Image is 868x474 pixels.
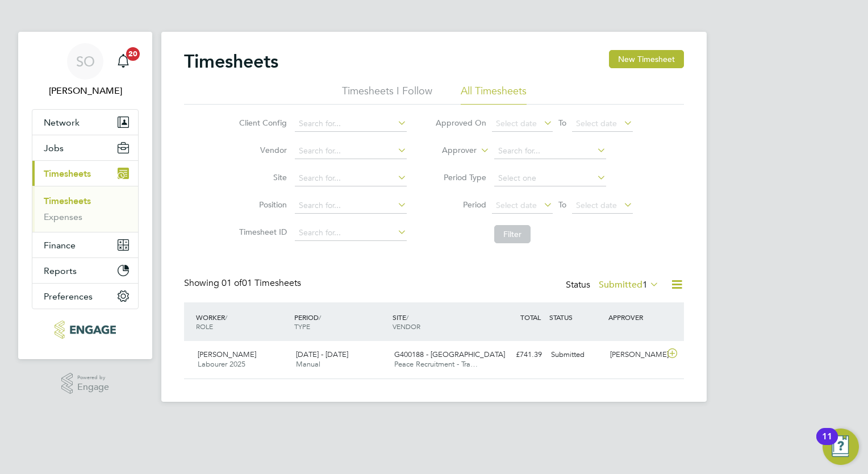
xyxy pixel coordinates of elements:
button: Finance [32,232,138,257]
div: Submitted [546,346,606,364]
span: Timesheets [44,168,91,179]
div: Timesheets [32,186,138,232]
span: Select date [576,200,617,210]
span: 20 [126,47,140,61]
input: Search for... [295,116,407,132]
div: WORKER [193,307,291,336]
button: Network [32,110,138,135]
label: Submitted [599,279,659,290]
button: Preferences [32,284,138,309]
input: Select one [494,171,606,186]
span: [DATE] - [DATE] [296,350,348,359]
div: Status [566,277,661,293]
button: Filter [494,225,531,243]
button: Open Resource Center, 11 new notifications [823,429,859,465]
button: Jobs [32,135,138,160]
div: £741.39 [487,346,546,364]
li: Timesheets I Follow [342,84,432,105]
div: Showing [184,277,303,289]
span: VENDOR [393,322,420,331]
span: Powered by [77,373,109,382]
a: 20 [112,43,135,80]
input: Search for... [494,143,606,159]
span: To [555,115,570,130]
span: Peace Recruitment - Tra… [394,359,478,369]
span: SO [76,54,95,69]
span: Preferences [44,291,93,302]
a: Expenses [44,211,82,222]
label: Timesheet ID [236,227,287,237]
span: ROLE [196,322,213,331]
span: / [319,313,321,322]
label: Period Type [435,172,486,182]
label: Approved On [435,118,486,128]
nav: Main navigation [18,32,152,359]
span: TYPE [294,322,310,331]
span: Select date [576,118,617,128]
button: Reports [32,258,138,283]
span: Reports [44,265,77,276]
div: PERIOD [291,307,390,336]
label: Position [236,199,287,210]
div: SITE [390,307,488,336]
span: Select date [496,118,537,128]
span: Manual [296,359,320,369]
input: Search for... [295,171,407,186]
input: Search for... [295,198,407,214]
a: Go to home page [32,321,139,339]
span: Labourer 2025 [198,359,245,369]
li: All Timesheets [461,84,527,105]
span: Finance [44,240,76,251]
button: Timesheets [32,161,138,186]
a: Timesheets [44,196,91,206]
span: TOTAL [520,313,541,322]
label: Period [435,199,486,210]
span: [PERSON_NAME] [198,350,256,359]
label: Approver [425,145,477,156]
span: Engage [77,382,109,392]
span: To [555,197,570,212]
span: / [406,313,408,322]
span: Select date [496,200,537,210]
input: Search for... [295,225,407,241]
span: Scott O'Malley [32,84,139,98]
div: STATUS [546,307,606,327]
label: Vendor [236,145,287,155]
h2: Timesheets [184,50,278,73]
span: Network [44,117,80,128]
span: / [225,313,227,322]
span: 1 [642,279,648,290]
img: peacerecruitment-logo-retina.png [55,321,115,339]
label: Site [236,172,287,182]
button: New Timesheet [609,50,684,68]
div: [PERSON_NAME] [606,346,665,364]
div: 11 [822,436,832,451]
span: Jobs [44,143,64,153]
span: G400188 - [GEOGRAPHIC_DATA] [394,350,505,359]
a: SO[PERSON_NAME] [32,43,139,98]
a: Powered byEngage [61,373,110,394]
label: Client Config [236,118,287,128]
span: 01 Timesheets [222,277,301,289]
input: Search for... [295,143,407,159]
div: APPROVER [606,307,665,327]
span: 01 of [222,277,242,289]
